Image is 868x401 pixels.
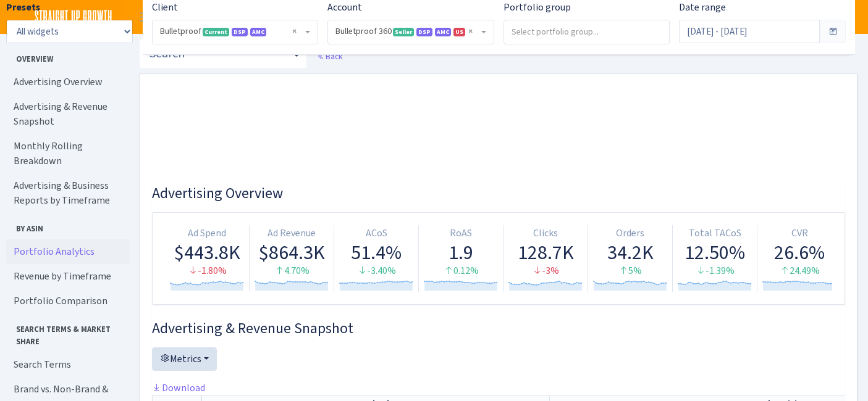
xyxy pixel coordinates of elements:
div: ACoS [339,226,413,241]
a: Portfolio Analytics [6,239,130,264]
div: 12.50% [678,241,752,264]
h3: Widget #2 [152,320,845,337]
div: Ad Spend [170,226,244,241]
span: Overview [7,48,129,65]
a: Revenue by Timeframe [6,264,130,289]
a: Portfolio Comparison [6,289,130,313]
div: -1.80% [170,264,244,278]
a: Monthly Rolling Breakdown [6,134,130,173]
div: 24.49% [762,264,836,278]
div: Ad Revenue [255,226,329,241]
a: Advertising & Revenue Snapshot [6,94,130,134]
div: CVR [762,226,836,241]
span: Search Terms & Market Share [7,318,129,347]
a: Z [825,6,847,28]
span: Remove all items [468,25,473,38]
a: Advertising & Business Reports by Timeframe [6,173,130,213]
span: AMC [250,28,266,36]
div: $443.8K [170,241,244,264]
span: Bulletproof <span class="badge badge-success">Current</span><span class="badge badge-primary">DSP... [153,20,318,44]
div: RoAS [424,226,498,241]
span: Bulletproof <span class="badge badge-success">Current</span><span class="badge badge-primary">DSP... [160,25,303,38]
a: Download [152,381,205,394]
span: US [453,28,465,36]
div: Orders [593,226,667,241]
a: Back [317,51,342,62]
span: AMC [435,28,451,36]
div: -3% [508,264,583,278]
span: DSP [232,28,248,36]
div: 0.12% [424,264,498,278]
div: Total TACoS [678,226,752,241]
div: 5% [593,264,667,278]
div: -3.40% [339,264,413,278]
a: Advertising Overview [6,70,130,94]
span: DSP [416,28,432,36]
div: -1.39% [678,264,752,278]
span: Remove all items [292,25,297,38]
div: 51.4% [339,241,413,264]
div: 128.7K [508,241,583,264]
div: 34.2K [593,241,667,264]
div: 4.70% [255,264,329,278]
div: 26.6% [762,241,836,264]
input: Select portfolio group... [504,20,670,43]
span: Bulletproof 360 <span class="badge badge-success">Seller</span><span class="badge badge-primary">... [335,25,478,38]
span: Seller [393,28,414,36]
div: Clicks [508,226,583,241]
a: Search Terms [6,352,130,377]
img: Zach Belous [825,6,847,28]
span: Current [203,28,229,36]
span: By ASIN [7,218,129,234]
span: Bulletproof 360 <span class="badge badge-success">Seller</span><span class="badge badge-primary">... [328,20,493,44]
button: Metrics [152,347,217,371]
h3: Widget #1 [152,184,845,202]
div: $864.3K [255,241,329,264]
div: 1.9 [424,241,498,264]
